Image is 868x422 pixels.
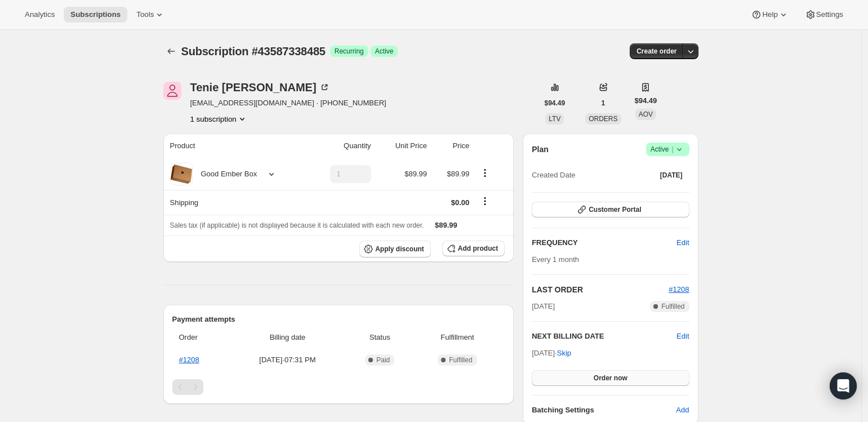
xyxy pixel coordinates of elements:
[661,302,684,311] span: Fulfilled
[549,115,560,123] span: LTV
[545,99,566,108] span: $94.49
[190,82,330,93] div: Tenie [PERSON_NAME]
[676,237,689,248] span: Edit
[130,7,172,23] button: Tools
[449,356,472,365] span: Fulfilled
[550,344,578,362] button: Skip
[816,10,843,19] span: Settings
[136,10,154,19] span: Tools
[376,356,390,365] span: Paid
[639,110,653,118] span: AOV
[651,144,685,155] span: Active
[532,255,579,264] span: Every 1 month
[532,202,689,217] button: Customer Portal
[232,332,343,343] span: Billing date
[532,237,676,248] h2: FREQUENCY
[669,284,689,295] button: #1208
[404,170,427,178] span: $89.99
[557,348,571,359] span: Skip
[163,134,305,158] th: Product
[660,171,683,180] span: [DATE]
[602,99,606,108] span: 1
[163,82,181,100] span: Tenie Schoettler
[442,241,505,256] button: Add product
[671,145,673,154] span: |
[762,10,777,19] span: Help
[70,10,121,19] span: Subscriptions
[375,245,424,254] span: Apply discount
[190,113,248,125] button: Product actions
[430,134,473,158] th: Price
[589,205,641,214] span: Customer Portal
[744,7,795,23] button: Help
[594,374,627,383] span: Order now
[676,331,689,342] button: Edit
[64,7,127,23] button: Subscriptions
[190,97,386,109] span: [EMAIL_ADDRESS][DOMAIN_NAME] · [PHONE_NUMBER]
[476,167,494,179] button: Product actions
[532,170,575,181] span: Created Date
[18,7,61,23] button: Analytics
[179,356,199,364] a: #1208
[170,221,424,229] span: Sales tax (if applicable) is not displayed because it is calculated with each new order.
[375,47,394,56] span: Active
[669,401,696,419] button: Add
[417,332,498,343] span: Fulfillment
[163,43,179,59] button: Subscriptions
[635,95,657,106] span: $94.49
[676,405,689,416] span: Add
[532,405,676,416] h6: Batching Settings
[350,332,410,343] span: Status
[25,10,55,19] span: Analytics
[670,234,696,252] button: Edit
[830,372,857,399] div: Open Intercom Messenger
[193,168,257,180] div: Good Ember Box
[232,354,343,366] span: [DATE] · 07:31 PM
[181,45,326,57] span: Subscription #43587338485
[476,195,494,207] button: Shipping actions
[172,314,505,325] h2: Payment attempts
[532,331,676,342] h2: NEXT BILLING DATE
[170,163,193,185] img: product img
[538,95,572,111] button: $94.49
[451,198,470,207] span: $0.00
[335,47,364,56] span: Recurring
[163,190,305,215] th: Shipping
[532,144,549,155] h2: Plan
[447,170,470,178] span: $89.99
[798,7,850,23] button: Settings
[636,47,676,56] span: Create order
[630,43,683,59] button: Create order
[532,284,669,295] h2: LAST ORDER
[589,115,617,123] span: ORDERS
[532,301,555,312] span: [DATE]
[532,370,689,386] button: Order now
[435,221,457,229] span: $89.99
[653,167,689,183] button: [DATE]
[532,349,571,357] span: [DATE] ·
[172,325,229,350] th: Order
[172,379,505,395] nav: Pagination
[375,134,430,158] th: Unit Price
[359,241,431,257] button: Apply discount
[669,285,689,294] a: #1208
[458,244,498,253] span: Add product
[305,134,375,158] th: Quantity
[595,95,612,111] button: 1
